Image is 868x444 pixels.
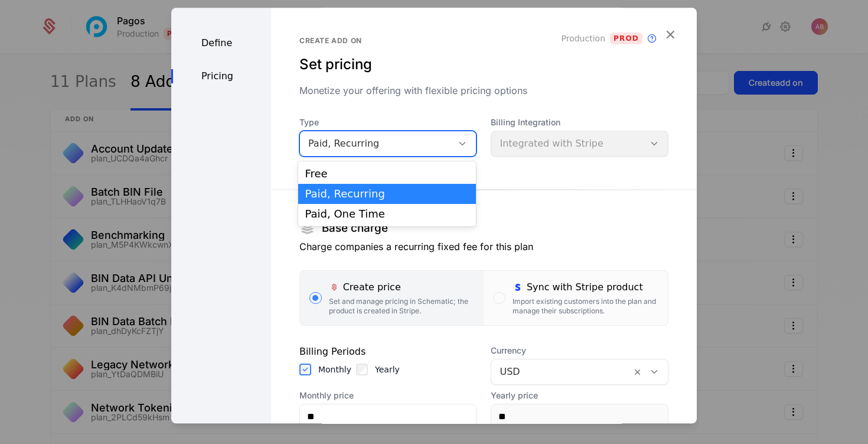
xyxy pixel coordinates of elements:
[299,239,668,254] p: Charge companies a recurring fixed fee for this plan
[322,223,388,234] h1: Base charge
[299,83,668,98] div: Monetize your offering with flexible pricing options
[305,189,469,199] div: Paid, Recurring
[299,390,477,401] label: Monthly price
[305,209,469,219] div: Paid, One Time
[171,69,271,83] div: Pricing
[171,36,271,50] div: Define
[513,297,658,316] div: Import existing customers into the plan and manage their subscriptions.
[305,168,469,179] div: Free
[491,390,668,401] label: Yearly price
[318,364,351,375] label: Monthly
[299,116,477,128] span: Type
[513,280,658,294] div: Sync with Stripe product
[491,116,668,128] span: Billing Integration
[308,137,445,151] div: Paid, Recurring
[562,33,605,44] span: Production
[299,55,668,74] div: Set pricing
[375,364,400,375] label: Yearly
[610,33,642,44] span: Prod
[491,345,668,357] span: Currency
[299,345,477,359] div: Billing Periods
[329,297,475,316] div: Set and manage pricing in Schematic; the product is created in Stripe.
[299,36,668,46] div: Create add on
[329,280,475,294] div: Create price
